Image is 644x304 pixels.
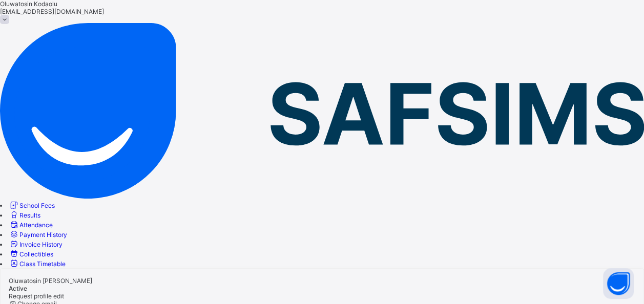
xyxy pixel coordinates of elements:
[19,202,55,209] span: School Fees
[9,241,63,248] a: Invoice History
[19,211,40,219] span: Results
[9,250,53,258] a: Collectibles
[9,277,92,285] span: Oluwatosin [PERSON_NAME]
[9,231,67,238] a: Payment History
[19,241,63,248] span: Invoice History
[19,231,67,238] span: Payment History
[19,221,53,229] span: Attendance
[9,260,66,268] a: Class Timetable
[603,268,634,299] button: Open asap
[9,221,53,229] a: Attendance
[19,250,53,258] span: Collectibles
[19,260,66,268] span: Class Timetable
[9,211,40,219] a: Results
[9,202,55,209] a: School Fees
[9,292,64,300] span: Request profile edit
[9,285,27,292] span: Active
